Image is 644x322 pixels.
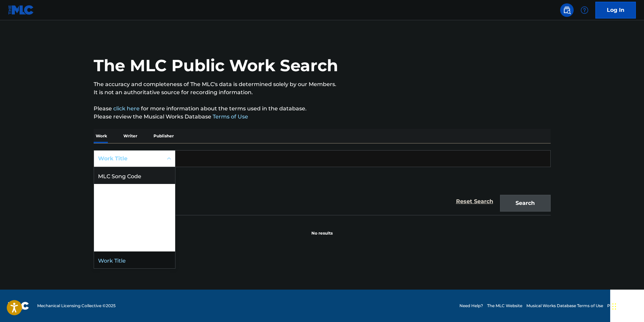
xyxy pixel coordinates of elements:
[94,218,175,235] div: Publisher IPI
[94,150,551,215] form: Search Form
[580,6,589,14] img: help
[311,222,333,236] p: No results
[37,303,116,309] span: Mechanical Licensing Collective © 2025
[487,303,522,309] a: The MLC Website
[151,129,176,143] p: Publisher
[211,113,248,120] a: Terms of Use
[563,6,571,14] img: search
[94,129,109,143] p: Work
[121,129,139,143] p: Writer
[94,235,175,251] div: MLC Publisher Number
[560,3,574,17] a: Public Search
[94,88,551,97] p: It is not an authoritative source for recording information.
[607,303,636,309] a: Privacy Policy
[94,184,175,201] div: Writer IPI
[94,105,551,113] p: Please for more information about the terms used in the database.
[94,55,338,76] h1: The MLC Public Work Search
[612,296,616,317] div: Drag
[459,303,483,309] a: Need Help?
[94,201,175,218] div: Publisher Name
[526,303,603,309] a: Musical Works Database Terms of Use
[94,113,551,121] p: Please review the Musical Works Database
[595,2,636,19] a: Log In
[94,167,175,184] div: MLC Song Code
[8,302,29,310] img: logo
[610,290,644,322] iframe: Chat Widget
[94,251,175,268] div: Work Title
[98,155,159,163] div: Work Title
[578,3,591,17] div: Help
[113,105,140,112] a: click here
[94,80,551,88] p: The accuracy and completeness of The MLC's data is determined solely by our Members.
[8,5,34,15] img: MLC Logo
